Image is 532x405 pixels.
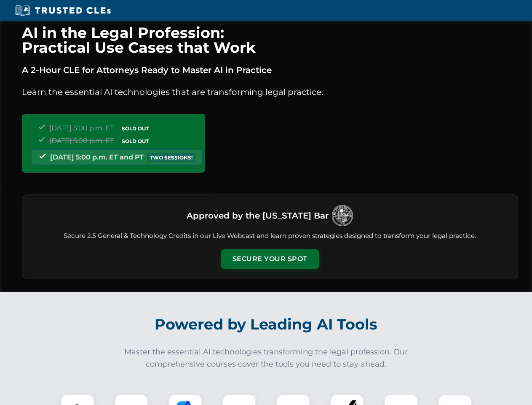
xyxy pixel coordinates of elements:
img: Trusted CLEs [13,4,113,17]
span: [DATE] 5:00 p.m. ET [49,137,114,145]
h1: AI in the Legal Profession: Practical Use Cases that Work [22,25,518,55]
p: Secure 2.5 General & Technology Credits in our Live Webcast and learn proven strategies designed ... [32,231,508,241]
p: Learn the essential AI technologies that are transforming legal practice. [22,85,518,99]
button: Secure Your Spot [221,249,319,269]
h2: Powered by Leading AI Tools [33,310,500,339]
span: [DATE] 5:00 p.m. ET [49,124,114,132]
p: Master the essential AI technologies transforming the legal profession. Our comprehensive courses... [119,346,414,370]
span: SOLD OUT [119,137,152,146]
img: Logo [332,205,353,226]
span: SOLD OUT [119,124,152,133]
p: A 2-Hour CLE for Attorneys Ready to Master AI in Practice [22,63,518,77]
h3: Approved by the [US_STATE] Bar [187,208,329,223]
